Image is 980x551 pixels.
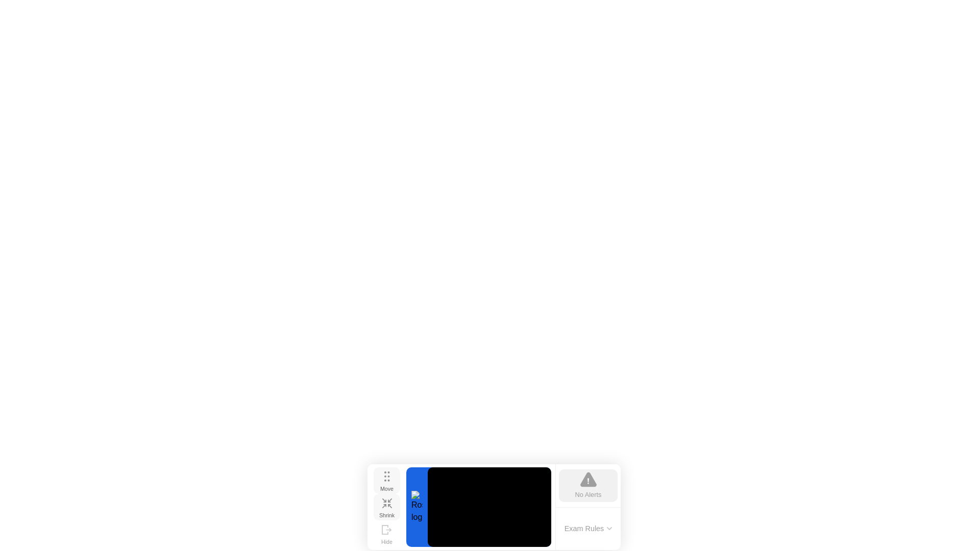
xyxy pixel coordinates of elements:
div: No Alerts [575,490,602,499]
div: Shrink [379,512,395,518]
button: Move [374,467,400,494]
div: Hide [381,539,393,545]
button: Shrink [374,494,400,520]
div: Move [380,486,394,492]
button: Hide [374,520,400,547]
button: Exam Rules [561,524,616,533]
